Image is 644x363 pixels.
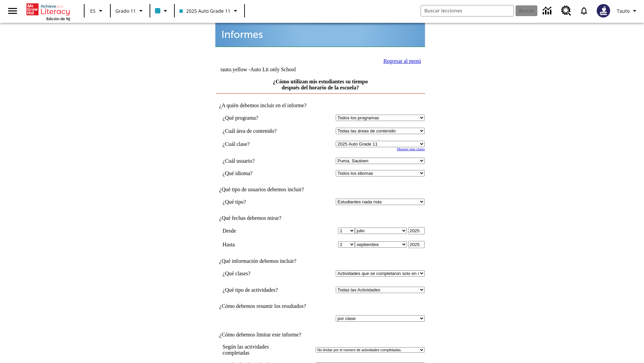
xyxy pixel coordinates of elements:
button: Clase: 2025 Auto Grade 11, Selecciona una clase [177,5,242,17]
td: ¿Qué idioma? [223,170,299,176]
td: Hasta [223,241,299,248]
div: Portada [26,2,70,21]
span: Tauto [617,7,630,14]
button: Lenguaje: ES, Selecciona un idioma [87,5,108,17]
td: ¿Cómo debemos resumir los resultados? [216,303,425,309]
td: ¿Cómo debemos limitar este informe? [216,332,425,338]
nobr: ¿Cuál área de contenido? [223,128,277,134]
button: Grado: Grado 11, Elige un grado [113,5,148,17]
td: Desde [223,227,299,234]
span: 2025 Auto Grade 11 [179,7,230,14]
button: Abrir el menú lateral [3,1,22,21]
button: Escoja un nuevo avatar [593,2,614,19]
td: ¿Qué tipo? [223,199,299,205]
td: ¿Qué fechas debemos mirar? [216,215,425,221]
td: ¿Cuál clase? [223,141,299,147]
span: Grado 11 [115,7,136,14]
button: Perfil/Configuración [614,5,641,17]
td: ¿Qué tipo de usuarios debemos incluir? [216,187,425,193]
a: ¿Cómo utilizan mis estudiantes su tiempo después del horario de la escuela? [273,79,368,90]
img: Avatar [597,4,610,17]
td: ¿A quién debemos incluir en el informe? [216,103,425,109]
nobr: Auto Lit only School [250,67,296,72]
span: Edición de NJ [46,16,70,21]
button: El color de la clase es azul claro. Cambiar el color de la clase. [152,5,172,17]
td: tauto.yellow - [220,67,343,73]
span: ES [90,7,96,14]
td: ¿Cuál usuario? [223,158,299,164]
img: header [215,19,425,47]
td: ¿Qué clases? [223,270,299,277]
a: Notificaciones [575,2,593,19]
a: Regresar al menú [383,58,421,64]
td: ¿Qué programa? [223,115,299,121]
input: Buscar campo [421,5,514,16]
td: Según las actividades completadas [223,344,315,356]
td: ¿Qué tipo de actividades? [223,287,299,293]
td: ¿Qué información debemos incluir? [216,258,425,264]
a: Muestre más clases [397,147,425,151]
a: Centro de recursos, Se abrirá en una pestaña nueva. [557,2,575,20]
a: Centro de información [539,2,557,20]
